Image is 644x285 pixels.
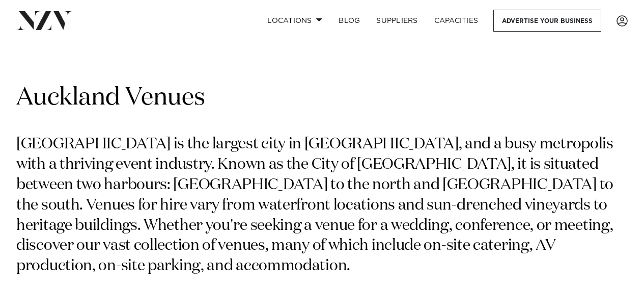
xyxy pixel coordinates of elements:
[16,82,628,114] h1: Auckland Venues
[330,10,368,32] a: BLOG
[426,10,487,32] a: Capacities
[16,135,628,277] p: [GEOGRAPHIC_DATA] is the largest city in [GEOGRAPHIC_DATA], and a busy metropolis with a thriving...
[368,10,426,32] a: SUPPLIERS
[16,11,72,30] img: nzv-logo.png
[259,10,330,32] a: Locations
[493,10,601,32] a: Advertise your business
